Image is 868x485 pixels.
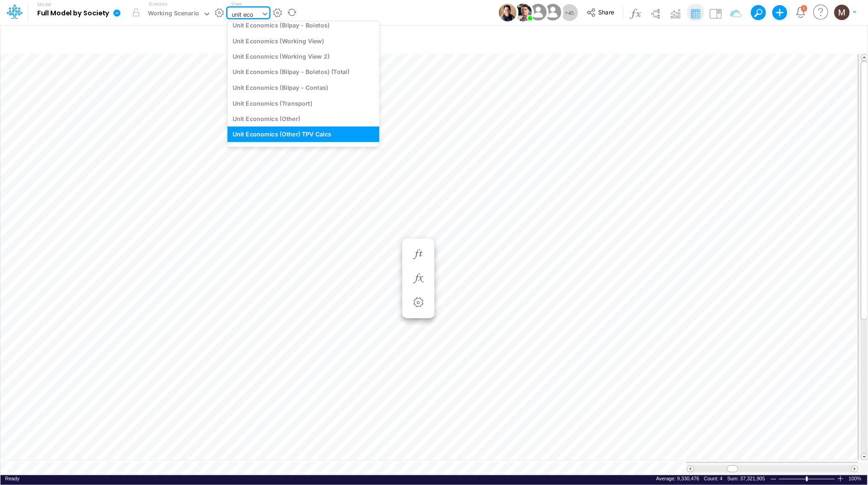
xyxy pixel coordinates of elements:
[231,0,242,7] label: View
[514,4,532,21] img: User Image Icon
[227,49,380,64] div: Unit Economics (Working View 2)
[599,8,614,15] span: Share
[227,111,380,126] div: Unit Economics (Other)
[806,477,808,481] div: Zoom
[849,475,863,482] span: 100%
[227,127,380,142] div: Unit Economics (Other) TPV Calcs
[227,18,380,33] div: Unit Economics (Bilpay - Boletos)
[837,475,844,482] div: Zoom In
[728,476,765,481] span: Sum: 37,321,905
[565,10,574,16] span: + 45
[37,2,51,7] label: Model
[803,6,806,10] div: 3 unread items
[582,6,621,20] button: Share
[227,33,380,48] div: Unit Economics (Working View)
[779,475,837,482] div: Zoom
[5,476,20,481] span: Ready
[542,2,563,23] img: User Image Icon
[148,0,167,7] label: Scenario
[728,475,765,482] div: Sum of selected cells
[227,64,380,80] div: Unit Economics (Bilpay - Boletos) (Total)
[795,7,806,18] a: Notifications
[227,95,380,111] div: Unit Economics (Transport)
[704,476,723,481] span: Count: 4
[704,475,723,482] div: Number of selected cells that contain data
[37,9,109,18] b: Full Model by Society
[656,476,700,481] span: Average: 9,330,476
[5,475,20,482] div: In Ready mode
[148,9,200,20] div: Working Scenario
[770,476,777,483] div: Zoom Out
[227,80,380,95] div: Unit Economics (Bilpay - Contas)
[227,142,380,157] div: Unit Economics
[499,4,516,21] img: User Image Icon
[656,475,700,482] div: Average of selected cells
[8,29,665,48] input: Type a title here
[849,475,863,482] div: Zoom level
[527,2,548,23] img: User Image Icon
